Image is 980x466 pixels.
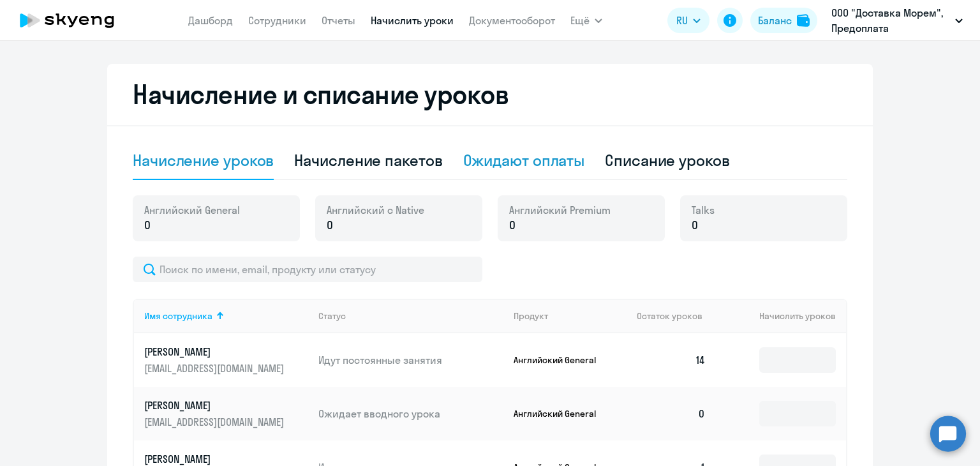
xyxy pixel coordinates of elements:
[144,310,212,322] div: Имя сотрудника
[570,8,602,33] button: Ещё
[758,13,792,28] div: Баланс
[637,310,702,322] span: Остаток уроков
[294,150,442,170] div: Начисление пакетов
[318,353,503,367] p: Идут постоянные занятия
[371,14,454,27] a: Начислить уроки
[825,5,969,36] button: ООО "Доставка Морем", Предоплата
[570,13,590,28] span: Ещё
[144,361,287,375] p: [EMAIL_ADDRESS][DOMAIN_NAME]
[144,217,151,234] span: 0
[133,257,482,282] input: Поиск по имени, email, продукту или статусу
[463,150,585,170] div: Ожидают оплаты
[667,8,709,33] button: RU
[144,203,240,217] span: Английский General
[327,203,424,217] span: Английский с Native
[318,310,346,322] div: Статус
[627,333,716,387] td: 14
[514,310,627,322] div: Продукт
[188,14,233,27] a: Дашборд
[637,310,716,322] div: Остаток уроков
[716,299,846,333] th: Начислить уроков
[509,203,611,217] span: Английский Premium
[144,345,287,359] p: [PERSON_NAME]
[514,354,609,366] p: Английский General
[327,217,333,234] span: 0
[133,150,274,170] div: Начисление уроков
[248,14,306,27] a: Сотрудники
[605,150,730,170] div: Списание уроков
[144,415,287,429] p: [EMAIL_ADDRESS][DOMAIN_NAME]
[750,8,817,33] button: Балансbalance
[144,452,287,466] p: [PERSON_NAME]
[469,14,555,27] a: Документооборот
[133,79,847,110] h2: Начисление и списание уроков
[797,14,810,27] img: balance
[144,345,308,375] a: [PERSON_NAME][EMAIL_ADDRESS][DOMAIN_NAME]
[318,407,503,421] p: Ожидает вводного урока
[144,398,287,412] p: [PERSON_NAME]
[322,14,355,27] a: Отчеты
[509,217,516,234] span: 0
[692,217,698,234] span: 0
[318,310,503,322] div: Статус
[514,310,548,322] div: Продукт
[144,398,308,429] a: [PERSON_NAME][EMAIL_ADDRESS][DOMAIN_NAME]
[692,203,715,217] span: Talks
[627,387,716,440] td: 0
[831,5,950,36] p: ООО "Доставка Морем", Предоплата
[514,408,609,419] p: Английский General
[144,310,308,322] div: Имя сотрудника
[676,13,688,28] span: RU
